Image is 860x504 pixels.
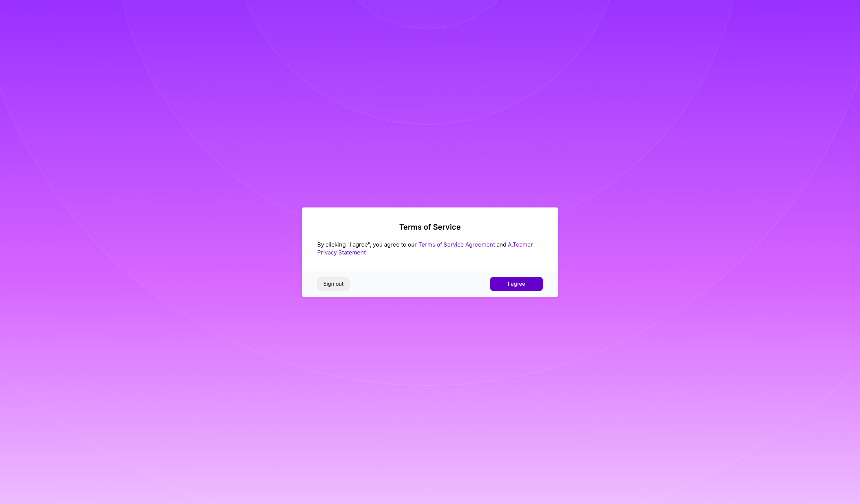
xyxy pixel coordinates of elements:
[317,241,543,256] div: By clicking "I agree", you agree to our and
[490,277,543,291] button: I agree
[317,222,543,232] h2: Terms of Service
[418,241,495,248] a: Terms of Service Agreement
[508,280,525,288] span: I agree
[323,280,344,288] span: Sign out
[317,277,350,291] button: Sign out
